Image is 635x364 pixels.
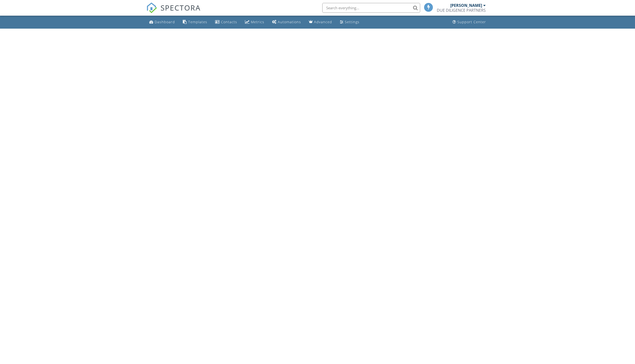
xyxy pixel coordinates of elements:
a: Metrics [243,18,266,27]
div: Settings [345,20,359,24]
a: Support Center [450,18,488,27]
a: Automations (Basic) [270,18,303,27]
div: Advanced [314,20,332,24]
span: SPECTORA [161,2,201,13]
a: Templates [181,18,209,27]
div: Dashboard [155,20,175,24]
a: SPECTORA [146,7,201,17]
a: Settings [338,18,361,27]
div: Automations [278,20,301,24]
a: Advanced [307,18,334,27]
a: Contacts [213,18,239,27]
div: DUE DILIGENCE PARTNERS [437,8,486,13]
div: Support Center [457,20,486,24]
div: Contacts [221,20,237,24]
img: The Best Home Inspection Software - Spectora [146,2,157,13]
input: Search everything... [322,3,420,13]
div: Templates [188,20,207,24]
div: [PERSON_NAME] [450,3,482,8]
a: Dashboard [147,18,177,27]
div: Metrics [251,20,264,24]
